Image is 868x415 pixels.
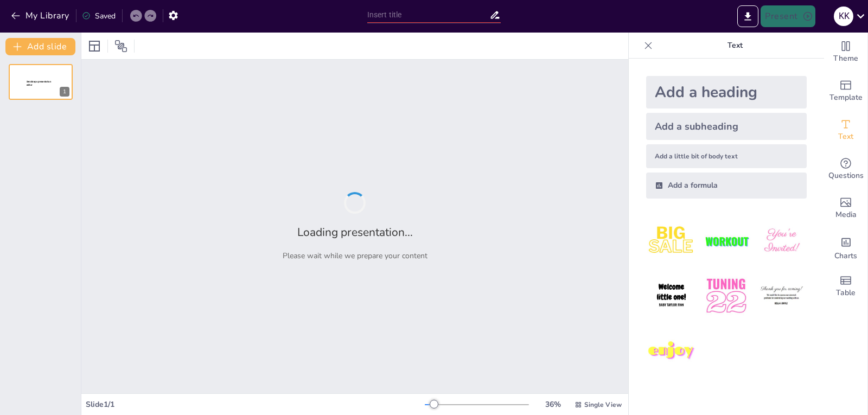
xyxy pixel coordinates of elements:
img: 4.jpeg [646,271,697,321]
div: Add charts and graphs [824,228,867,267]
div: 36 % [540,399,566,410]
span: Text [838,131,853,143]
div: Add text boxes [824,111,867,150]
div: Add images, graphics, shapes or video [824,189,867,228]
span: Media [835,209,857,221]
div: K K [834,7,853,26]
button: Add slide [5,38,75,55]
div: Add ready made slides [824,72,867,111]
div: 1 [60,87,69,97]
button: K K [834,5,853,27]
span: Table [836,287,856,299]
p: Text [657,33,813,59]
span: Charts [834,250,857,262]
img: 5.jpeg [701,271,751,321]
span: Single View [584,400,622,409]
button: Export to PowerPoint [737,5,758,27]
button: My Library [8,7,74,24]
div: Slide 1 / 1 [86,399,425,410]
div: Add a heading [646,76,807,108]
div: Saved [82,11,116,21]
span: Theme [833,53,858,65]
p: Please wait while we prepare your content [283,251,427,261]
img: 2.jpeg [701,216,751,266]
div: 1 [9,64,73,100]
img: 3.jpeg [756,216,807,266]
img: 1.jpeg [646,216,697,266]
h2: Loading presentation... [297,225,413,240]
span: Sendsteps presentation editor [27,80,51,86]
img: 7.jpeg [646,326,697,376]
span: Template [829,92,863,104]
input: Insert title [367,7,490,23]
div: Add a subheading [646,113,807,140]
button: Present [761,5,815,27]
span: Questions [828,170,864,182]
div: Layout [86,37,103,55]
div: Get real-time input from your audience [824,150,867,189]
div: Add a little bit of body text [646,144,807,168]
img: 6.jpeg [756,271,807,321]
span: Position [114,40,127,53]
div: Change the overall theme [824,33,867,72]
div: Add a formula [646,173,807,199]
div: Add a table [824,267,867,306]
